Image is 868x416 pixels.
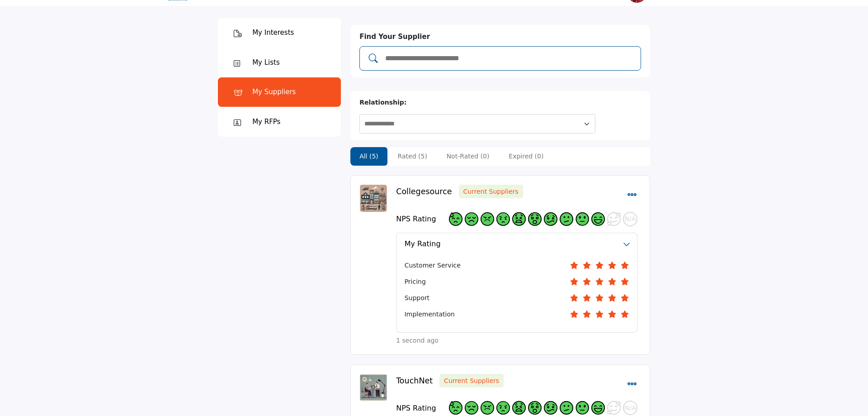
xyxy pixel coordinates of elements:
[252,28,294,38] div: My Interests
[560,212,573,226] div: 7
[512,212,526,226] div: 4
[350,147,387,166] li: All (5)
[465,212,478,226] div: 1
[405,261,461,270] span: Customer Service
[384,53,635,64] input: Add and rate your suppliers
[544,401,557,415] div: 6
[396,404,436,412] h4: NPS Rating
[560,401,573,415] div: 7
[591,401,605,415] div: 9
[396,336,439,345] span: 1 second ago
[396,215,436,223] h4: NPS Rating
[627,374,637,395] button: Select Dropdown Menu Options
[481,401,494,415] div: 2
[607,212,621,226] div: 10
[528,212,542,226] div: 5
[512,401,526,415] div: 4
[360,374,387,401] img: touchnet logo
[252,117,280,127] div: My RFPs
[405,310,455,319] span: Implementation
[623,212,637,226] div: N/A
[496,401,510,415] div: 3
[359,32,430,42] label: Find Your Supplier
[576,401,589,415] div: 8
[439,374,504,387] span: Your indicated relationship type: Current Suppliers
[623,401,637,415] div: N/A
[528,401,542,415] div: 5
[449,401,462,415] div: 0
[500,147,552,166] li: Expired (0)
[252,57,280,68] div: My Lists
[627,185,637,206] button: Select Dropdown Menu Options
[405,293,429,303] span: Support
[607,401,621,415] div: 10
[481,212,494,226] div: 2
[389,147,436,166] li: Rated (5)
[405,277,426,287] span: Pricing
[252,87,296,97] div: My Suppliers
[625,404,636,412] span: N/A
[496,212,510,226] div: 3
[359,99,406,106] b: Relationship:
[576,212,589,226] div: 8
[438,147,499,166] li: Not-Rated (0)
[544,212,557,226] div: 6
[396,233,623,254] button: My Rating
[396,376,433,385] a: TouchNet
[625,215,636,223] span: N/A
[591,212,605,226] div: 9
[459,185,523,198] span: Your indicated relationship type: Current Suppliers
[449,212,462,226] div: 0
[396,187,452,196] a: Collegesource
[360,185,387,212] img: collegesource logo
[465,401,478,415] div: 1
